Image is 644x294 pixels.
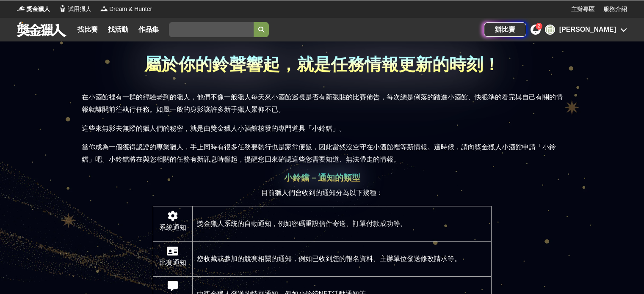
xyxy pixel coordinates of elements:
p: 這些來無影去無蹤的獵人們的秘密，就是由獎金獵人小酒館核發的專門道具「小鈴鐺」。 [82,123,563,135]
a: 辦比賽 [484,22,526,37]
h2: 小鈴鐺－通知的類型 [82,173,563,183]
a: LogoDream & Hunter [100,5,152,14]
a: Logo獎金獵人 [17,5,50,14]
div: 邱 [545,25,555,35]
span: 2 [538,24,540,28]
span: Dream & Hunter [109,5,152,14]
p: 比賽通知 [158,258,188,268]
p: 在小酒館裡有一群的經驗老到的獵人，他們不像一般獵人每天來小酒館巡視是否有新張貼的比賽佈告，每次總是俐落的踏進小酒館、快狠準的看完與自己有關的情報就離開前往執行任務。如風一般的身影讓許多新手獵人景... [82,91,563,116]
span: 獎金獵人 [26,5,50,14]
td: 您收藏或參加的競賽相關的通知，例如已收到您的報名資料、主辦單位發送修改請求等。 [192,241,491,276]
a: 找比賽 [74,24,101,36]
img: Logo [17,4,25,13]
img: Logo [58,4,67,13]
a: 主辦專區 [571,5,595,14]
div: [PERSON_NAME] [559,25,616,35]
a: 服務介紹 [603,5,627,14]
a: 找活動 [105,24,132,36]
a: 作品集 [135,24,162,36]
a: Logo試用獵人 [58,5,91,14]
img: Logo [100,4,108,13]
td: 獎金獵人系統的自動通知，例如密碼重設信件寄送、訂單付款成功等。 [192,206,491,241]
p: 目前獵人們會收到的通知分為以下幾種： [82,187,563,199]
span: 試用獵人 [68,5,91,14]
p: 系統通知 [158,223,188,233]
p: 當你成為一個獲得認證的專業獵人，手上同時有很多任務要執行也是家常便飯，因此當然沒空守在小酒館裡等新情報。這時候，請向獎金獵人小酒館申請「小鈴鐺」吧。小鈴鐺將在與您相關的任務有新訊息時響起，提醒您... [82,141,563,166]
h1: 屬於你的鈴聲響起，就是任務情報更新的時刻！ [82,54,563,74]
